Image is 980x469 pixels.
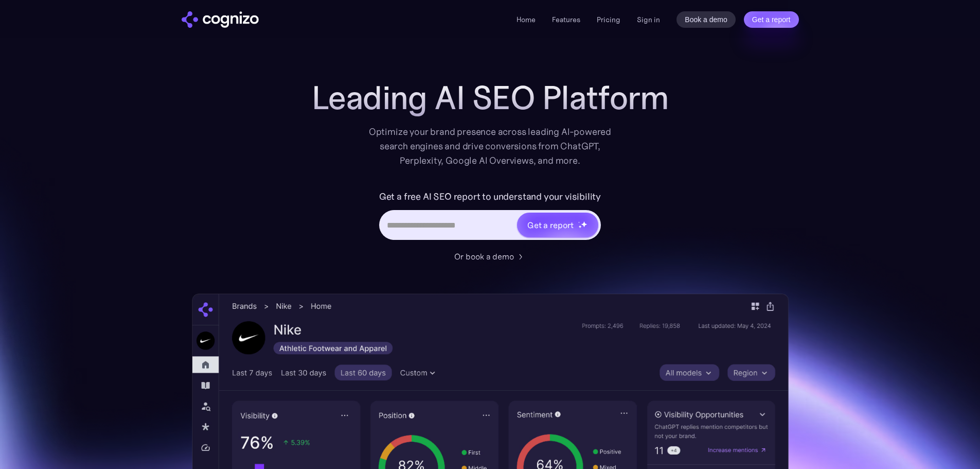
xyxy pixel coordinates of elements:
[527,219,574,231] div: Get a report
[516,212,599,238] a: Get a reportstarstarstar
[581,221,587,228] img: star
[578,225,582,229] img: star
[379,188,601,245] form: Hero URL Input Form
[637,13,660,26] a: Sign in
[597,15,620,24] a: Pricing
[364,125,617,168] div: Optimize your brand presence across leading AI-powered search engines and drive conversions from ...
[454,250,526,263] a: Or book a demo
[676,11,736,28] a: Book a demo
[312,79,669,116] h1: Leading AI SEO Platform
[454,250,514,263] div: Or book a demo
[578,221,580,223] img: star
[552,15,580,24] a: Features
[182,11,259,28] a: home
[379,188,601,205] label: Get a free AI SEO report to understand your visibility
[182,11,259,28] img: cognizo logo
[744,11,799,28] a: Get a report
[516,15,536,24] a: Home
